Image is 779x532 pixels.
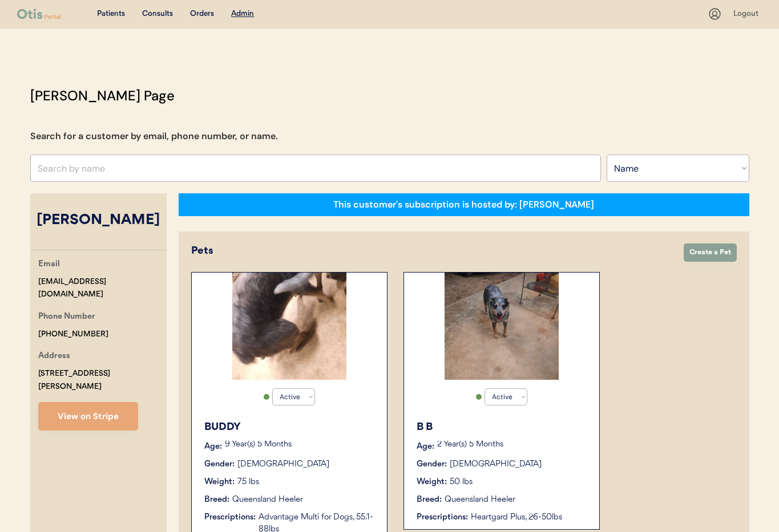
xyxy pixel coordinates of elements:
div: Prescriptions: [417,511,468,523]
div: Consults [142,9,173,20]
div: Heartgard Plus, 26-50lbs [471,511,588,523]
div: Logout [733,9,762,20]
div: Search for a customer by email, phone number, or name. [30,129,278,143]
button: Create a Pet [684,243,737,262]
div: This customer's subscription is hosted by: [PERSON_NAME] [333,198,594,211]
div: Queensland Heeler [445,494,515,506]
p: 2 Year(s) 5 Months [437,441,588,449]
div: Email [38,258,60,272]
button: View on Stripe [38,402,138,431]
p: 9 Year(s) 5 Months [225,441,376,449]
div: Prescriptions: [204,511,256,523]
div: Weight: [417,476,447,488]
div: Gender: [204,458,235,470]
div: B B [417,420,588,435]
div: Age: [417,441,434,453]
div: [DEMOGRAPHIC_DATA] [237,458,329,470]
img: 1732146048935814995415091936867.jpg [232,273,346,380]
div: [DEMOGRAPHIC_DATA] [450,458,542,470]
div: Breed: [417,494,442,506]
div: Age: [204,441,222,453]
div: Gender: [417,458,447,470]
img: 17321468601546443963580183883802.jpg [445,273,559,380]
div: [PERSON_NAME] Page [30,86,175,106]
div: Address [38,350,70,364]
u: Admin [231,10,254,18]
div: BUDDY [204,420,376,435]
div: Pets [191,243,672,259]
input: Search by name [30,155,601,182]
div: Queensland Heeler [232,494,303,506]
div: 50 lbs [450,476,473,488]
div: Weight: [204,476,235,488]
div: [PERSON_NAME] [30,210,167,232]
div: Orders [190,9,214,20]
div: Breed: [204,494,229,506]
div: Patients [97,9,125,20]
div: 75 lbs [237,476,259,488]
div: [PHONE_NUMBER] [38,328,108,341]
div: [EMAIL_ADDRESS][DOMAIN_NAME] [38,275,167,302]
div: Phone Number [38,310,95,324]
div: [STREET_ADDRESS][PERSON_NAME] [38,367,167,393]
